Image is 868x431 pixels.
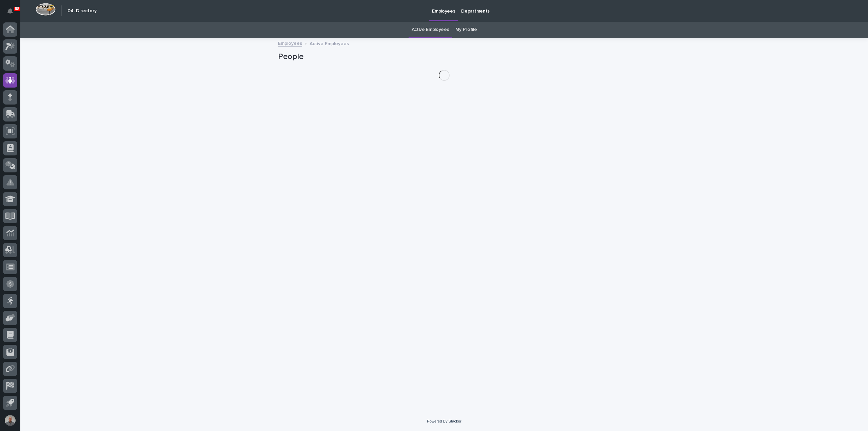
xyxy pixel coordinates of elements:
p: 68 [15,6,19,11]
img: Workspace Logo [36,3,56,16]
p: Active Employees [310,39,349,47]
a: My Profile [455,22,477,38]
button: Notifications [3,4,17,18]
div: Notifications68 [8,8,17,19]
button: users-avatar [3,413,17,428]
h1: People [278,52,610,62]
a: Employees [278,39,302,47]
a: Powered By Stacker [427,419,461,423]
a: Active Employees [412,22,449,38]
h2: 04. Directory [67,8,97,14]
